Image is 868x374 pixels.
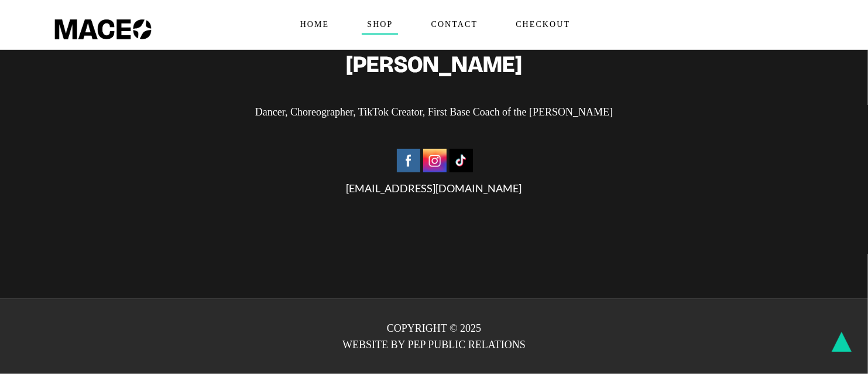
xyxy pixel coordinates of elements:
span: Contact [426,15,483,34]
div: [EMAIL_ADDRESS][DOMAIN_NAME] [47,147,821,196]
span: Shop [362,15,397,34]
img: Tiktok [450,149,473,172]
p: Dancer, Choreographer, TikTok Creator, First Base Coach of the [PERSON_NAME] [47,104,821,120]
h2: [PERSON_NAME] [47,52,821,77]
img: Facebook [397,149,420,172]
img: Instagram [423,149,447,172]
span: Home [295,15,334,34]
p: COPYRIGHT © 2025 WEBSITE BY PEP PUBLIC RELATIONS [29,320,839,353]
span: Checkout [510,15,575,34]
